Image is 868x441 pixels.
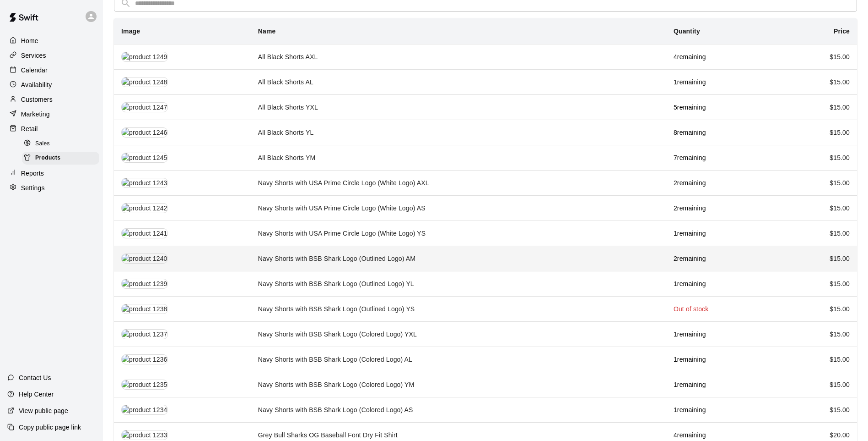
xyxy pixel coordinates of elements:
[7,49,96,62] a: Services
[7,181,96,195] a: Settings
[251,44,666,69] td: All Black Shorts AXL
[674,153,772,162] p: 7 remaining
[251,297,666,322] td: Navy Shorts with BSB Shark Logo (Outlined Logo) YS
[780,69,857,94] td: $ 15.00
[674,178,772,187] p: 2 remaining
[121,52,168,62] img: product 1249
[674,355,772,364] p: 1 remaining
[19,390,54,399] p: Help Center
[21,66,48,75] p: Calendar
[251,347,666,372] td: Navy Shorts with BSB Shark Logo (Colored Logo) AL
[251,246,666,271] td: Navy Shorts with BSB Shark Logo (Outlined Logo) AM
[251,397,666,423] td: Navy Shorts with BSB Shark Logo (Colored Logo) AS
[251,69,666,94] td: All Black Shorts AL
[121,77,168,87] img: product 1248
[35,154,60,163] span: Products
[251,220,666,246] td: Navy Shorts with USA Prime Circle Logo (White Logo) YS
[21,51,46,60] p: Services
[674,330,772,339] p: 1 remaining
[780,322,857,347] td: $ 15.00
[21,110,50,119] p: Marketing
[251,322,666,347] td: Navy Shorts with BSB Shark Logo (Colored Logo) YXL
[251,195,666,220] td: Navy Shorts with USA Prime Circle Logo (White Logo) AS
[21,80,52,89] p: Availability
[7,63,96,77] a: Calendar
[121,430,168,440] img: product 1233
[7,107,96,121] a: Marketing
[121,153,168,163] img: product 1245
[780,195,857,220] td: $ 15.00
[7,122,96,136] a: Retail
[780,347,857,372] td: $ 15.00
[22,152,99,165] div: Products
[674,254,772,263] p: 2 remaining
[7,78,96,92] a: Availability
[121,329,168,339] img: product 1237
[674,304,772,314] p: Out of stock
[251,145,666,170] td: All Black Shorts YM
[19,373,51,382] p: Contact Us
[121,254,168,264] img: product 1240
[121,127,168,138] img: product 1246
[121,203,168,213] img: product 1242
[21,183,45,193] p: Settings
[21,169,44,178] p: Reports
[121,28,140,35] b: Image
[780,44,857,69] td: $ 15.00
[7,166,96,180] a: Reports
[7,93,96,106] a: Customers
[121,102,168,112] img: product 1247
[674,28,700,35] b: Quantity
[780,170,857,195] td: $ 15.00
[121,228,168,238] img: product 1241
[780,94,857,120] td: $ 15.00
[22,138,99,150] div: Sales
[674,128,772,137] p: 8 remaining
[780,297,857,322] td: $ 15.00
[674,380,772,389] p: 1 remaining
[121,380,168,390] img: product 1235
[22,137,103,151] a: Sales
[674,204,772,213] p: 2 remaining
[19,423,81,432] p: Copy public page link
[7,34,96,48] div: Home
[121,354,168,364] img: product 1236
[121,304,168,314] img: product 1238
[780,372,857,397] td: $ 15.00
[251,372,666,397] td: Navy Shorts with BSB Shark Logo (Colored Logo) YM
[19,406,68,415] p: View public page
[780,145,857,170] td: $ 15.00
[22,151,103,165] a: Products
[834,28,850,35] b: Price
[780,120,857,145] td: $ 15.00
[674,103,772,112] p: 5 remaining
[251,170,666,195] td: Navy Shorts with USA Prime Circle Logo (White Logo) AXL
[674,77,772,87] p: 1 remaining
[258,28,276,35] b: Name
[780,397,857,423] td: $ 15.00
[674,279,772,288] p: 1 remaining
[780,271,857,296] td: $ 15.00
[674,430,772,440] p: 4 remaining
[121,178,168,188] img: product 1243
[674,229,772,238] p: 1 remaining
[780,220,857,246] td: $ 15.00
[21,95,53,104] p: Customers
[21,124,38,133] p: Retail
[251,271,666,296] td: Navy Shorts with BSB Shark Logo (Outlined Logo) YL
[674,52,772,61] p: 4 remaining
[251,94,666,120] td: All Black Shorts YXL
[251,120,666,145] td: All Black Shorts YL
[780,246,857,271] td: $ 15.00
[674,405,772,414] p: 1 remaining
[21,36,38,45] p: Home
[35,139,50,149] span: Sales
